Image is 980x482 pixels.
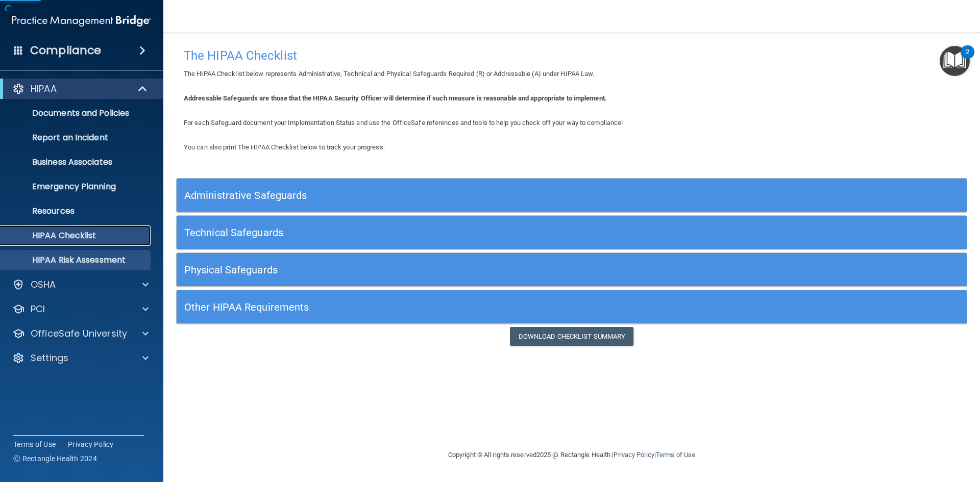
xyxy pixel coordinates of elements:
[966,52,969,65] div: 2
[7,133,146,143] p: Report an Incident
[12,303,149,315] a: PCI
[31,303,45,315] p: PCI
[7,108,146,118] p: Documents and Policies
[614,451,654,459] a: Privacy Policy
[184,301,762,313] h5: Other HIPAA Requirements
[184,227,762,238] h5: Technical Safeguards
[510,327,634,346] a: Download Checklist Summary
[184,264,762,275] h5: Physical Safeguards
[656,451,695,459] a: Terms of Use
[184,143,385,151] span: You can also print The HIPAA Checklist below to track your progress.
[184,94,607,102] b: Addressable Safeguards are those that the HIPAA Security Officer will determine if such measure i...
[184,119,623,126] span: For each Safeguard document your Implementation Status and use the OfficeSafe references and tool...
[31,327,127,340] p: OfficeSafe University
[12,83,148,95] a: HIPAA
[31,83,57,95] p: HIPAA
[940,46,970,76] button: Open Resource Center, 2 new notifications
[12,327,149,340] a: OfficeSafe University
[7,231,146,241] p: HIPAA Checklist
[385,439,758,471] div: Copyright © All rights reserved 2025 @ Rectangle Health | |
[31,352,68,364] p: Settings
[184,70,595,78] span: The HIPAA Checklist below represents Administrative, Technical and Physical Safeguards Required (...
[184,190,762,201] h5: Administrative Safeguards
[7,157,146,167] p: Business Associates
[7,182,146,192] p: Emergency Planning
[7,255,146,265] p: HIPAA Risk Assessment
[68,439,114,449] a: Privacy Policy
[12,11,151,31] img: PMB logo
[7,206,146,216] p: Resources
[13,439,56,449] a: Terms of Use
[12,278,149,291] a: OSHA
[31,278,56,291] p: OSHA
[184,49,960,62] h4: The HIPAA Checklist
[12,352,149,364] a: Settings
[30,43,101,58] h4: Compliance
[13,453,97,464] span: Ⓒ Rectangle Health 2024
